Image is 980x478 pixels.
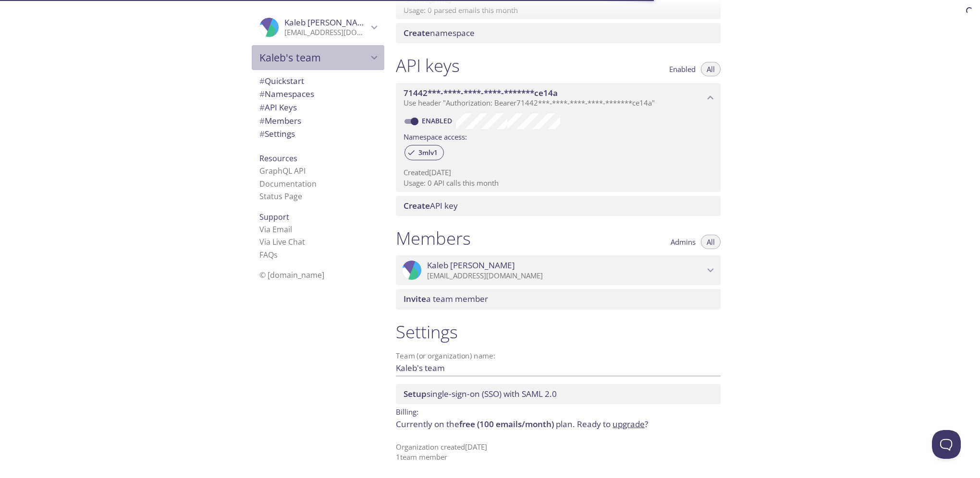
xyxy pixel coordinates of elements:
span: 3mlv1 [413,148,443,157]
div: Create namespace [396,23,721,43]
div: Setup SSO [396,384,721,404]
span: # [259,102,265,113]
span: Kaleb [PERSON_NAME] [427,260,515,271]
p: Created [DATE] [404,167,713,178]
span: Setup [404,388,427,399]
div: 3mlv1 [404,145,444,160]
p: [EMAIL_ADDRESS][DOMAIN_NAME] [284,28,368,37]
button: All [701,62,721,76]
span: single-sign-on (SSO) with SAML 2.0 [404,388,557,399]
div: Invite a team member [396,289,721,309]
span: Create [404,27,430,38]
span: a team member [404,293,488,304]
span: Create [404,200,430,211]
span: free (100 emails/month) [459,418,554,430]
label: Team (or organization) name: [396,352,496,359]
div: Kaleb's team [252,45,384,70]
span: Resources [259,153,297,164]
div: API Keys [252,101,384,114]
div: Create API Key [396,196,721,216]
div: Kaleb Bishop [396,255,721,285]
div: Team Settings [252,127,384,141]
p: [EMAIL_ADDRESS][DOMAIN_NAME] [427,271,704,281]
button: All [701,235,721,249]
button: Admins [665,235,701,249]
a: GraphQL API [259,166,306,176]
div: Quickstart [252,74,384,88]
button: Enabled [663,62,701,76]
p: Billing: [396,404,721,418]
h1: Members [396,227,471,249]
span: Namespaces [259,88,314,99]
div: Kaleb Bishop [252,12,384,43]
span: API key [404,200,458,211]
a: Via Live Chat [259,237,305,247]
span: # [259,115,265,126]
span: Quickstart [259,75,304,86]
span: Ready to ? [577,418,648,430]
span: # [259,75,265,86]
a: Via Email [259,224,292,235]
span: Kaleb [PERSON_NAME] [284,17,372,28]
span: Support [259,212,289,222]
span: © [DOMAIN_NAME] [259,270,324,280]
a: FAQ [259,250,278,260]
p: Currently on the plan. [396,418,721,430]
span: Members [259,115,301,126]
a: Enabled [420,116,456,125]
iframe: Help Scout Beacon - Open [932,430,961,459]
span: API Keys [259,102,297,113]
h1: API keys [396,55,460,76]
span: # [259,128,265,139]
h1: Settings [396,321,721,343]
span: namespace [404,27,475,38]
span: Settings [259,128,295,139]
span: Invite [404,293,426,304]
span: Kaleb's team [259,51,368,64]
div: Members [252,114,384,128]
p: Usage: 0 API calls this month [404,178,713,188]
span: # [259,88,265,99]
a: upgrade [612,418,645,430]
p: Organization created [DATE] 1 team member [396,442,721,463]
a: Documentation [259,179,317,189]
a: Status Page [259,191,302,202]
span: s [274,250,278,260]
div: Namespaces [252,87,384,101]
label: Namespace access: [404,129,467,143]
